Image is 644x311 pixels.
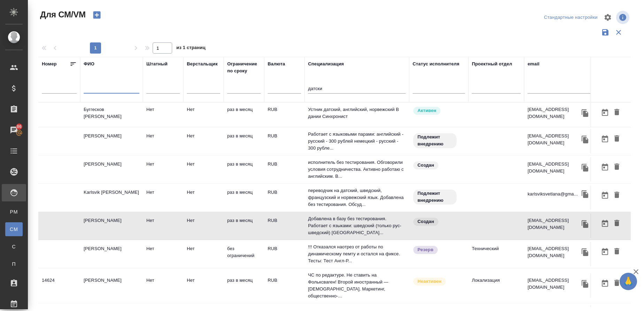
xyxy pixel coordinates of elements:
span: Для СМ/VM [38,9,86,20]
div: Свежая кровь: на первые 3 заказа по тематике ставь редактора и фиксируй оценки [413,133,465,149]
td: раз в месяц [224,214,264,238]
p: Резерв [417,246,434,253]
td: Нет [143,129,183,153]
td: [PERSON_NAME] [80,214,143,238]
td: без ограничений [224,242,264,266]
p: Создан [417,218,434,225]
td: RUB [264,273,305,298]
a: С [5,240,23,254]
td: Нет [143,214,183,238]
p: ЧС по редактуре. Не ставить на Фольксваген! Второй иностранный — [DEMOGRAPHIC_DATA]. Маркетинг, о... [308,272,406,300]
button: Создать [89,9,105,21]
button: Удалить [611,217,623,230]
td: Нет [183,273,224,298]
button: Удалить [611,161,623,174]
p: [EMAIL_ADDRESS][DOMAIN_NAME] [528,161,580,175]
span: 86 [13,123,26,130]
button: Открыть календарь загрузки [599,161,611,174]
div: Номер [42,61,57,67]
td: раз в месяц [224,103,264,127]
div: Валюта [268,61,285,67]
a: 86 [2,121,26,139]
p: Подлежит внедрению [417,190,452,204]
button: Удалить [611,277,623,290]
td: раз в месяц [224,129,264,153]
button: Скопировать [580,247,590,257]
td: [PERSON_NAME] [80,273,143,298]
button: Скопировать [580,134,590,145]
td: раз в месяц [224,185,264,210]
p: [EMAIL_ADDRESS][DOMAIN_NAME] [528,217,580,231]
div: Статус исполнителя [413,61,459,67]
div: ФИО [84,61,94,67]
p: karlsviksvetlana@gma... [528,191,578,198]
td: RUB [264,157,305,182]
button: Сбросить фильтры [612,26,625,39]
div: Ограничение по сроку [227,61,261,74]
button: Удалить [611,133,623,145]
span: из 1 страниц [176,43,206,54]
div: Рядовой исполнитель: назначай с учетом рейтинга [413,106,465,115]
td: RUB [264,214,305,238]
span: П [9,261,19,268]
div: Верстальщик [187,61,218,67]
td: Нет [183,214,224,238]
td: Нет [183,103,224,127]
div: split button [542,12,599,23]
td: Нет [183,157,224,182]
button: Скопировать [580,219,590,229]
td: Нет [183,185,224,210]
td: RUB [264,242,305,266]
td: 14624 [38,273,80,298]
p: Активен [417,107,436,114]
p: Работает с языковыми парами: английский - русский - 300 рублей немецкий - русский - 300 рубле... [308,131,406,152]
div: Специализация [308,61,344,67]
a: П [5,257,23,271]
button: Сохранить фильтры [599,26,612,39]
p: [EMAIL_ADDRESS][DOMAIN_NAME] [528,106,580,120]
button: Открыть календарь загрузки [599,133,611,145]
button: Удалить [611,189,623,202]
td: раз в месяц [224,157,264,182]
button: Скопировать [580,189,590,199]
td: Нет [143,103,183,127]
td: Нет [143,157,183,182]
button: Удалить [611,245,623,258]
button: Открыть календарь загрузки [599,217,611,230]
p: переводчик на датский, шведский, французский и норвежский язык. Добавлена без тестирования. Обсуд... [308,187,406,208]
span: CM [9,226,19,233]
a: PM [5,205,23,219]
a: CM [5,222,23,236]
button: Скопировать [580,108,590,118]
button: Скопировать [580,279,590,289]
p: Устник датский, английский, норвежский В дании Синхронист [308,106,406,120]
td: Технический [468,242,524,266]
span: Посмотреть информацию [616,11,631,24]
div: Проектный отдел [472,61,512,67]
button: Открыть календарь загрузки [599,277,611,290]
td: Нет [143,273,183,298]
p: [EMAIL_ADDRESS][DOMAIN_NAME] [528,277,580,291]
div: Наши пути разошлись: исполнитель с нами не работает [413,277,465,286]
p: [EMAIL_ADDRESS][DOMAIN_NAME] [528,133,580,146]
span: PM [9,208,19,215]
td: Нет [143,185,183,210]
p: исполнитель без тестирования. Обговорили условия сотрудничества. Активно работаю с английским. В... [308,159,406,180]
div: email [528,61,539,67]
td: Нет [143,242,183,266]
button: Открыть календарь загрузки [599,106,611,119]
td: Нет [183,129,224,153]
td: [PERSON_NAME] [80,242,143,266]
div: Штатный [146,61,168,67]
button: Удалить [611,106,623,119]
p: Подлежит внедрению [417,134,452,147]
p: [EMAIL_ADDRESS][DOMAIN_NAME] [528,245,580,259]
td: RUB [264,185,305,210]
td: Karlsvik [PERSON_NAME] [80,185,143,210]
td: раз в месяц [224,273,264,298]
td: [PERSON_NAME] [80,157,143,182]
button: Открыть календарь загрузки [599,245,611,258]
div: На крайний случай: тут высокое качество, но есть другие проблемы [413,245,465,255]
td: Локализация [468,273,524,298]
button: Скопировать [580,162,590,173]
